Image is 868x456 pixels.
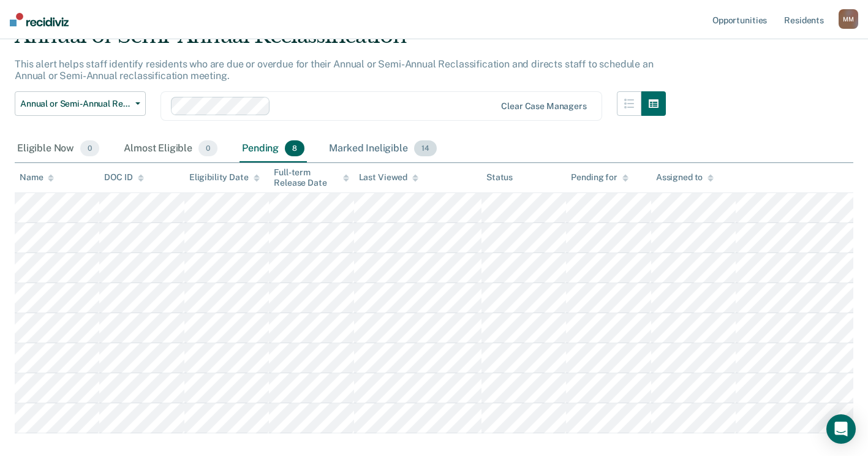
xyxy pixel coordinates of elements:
[501,101,586,112] div: Clear case managers
[274,167,349,188] div: Full-term Release Date
[839,9,858,29] div: M M
[15,91,146,116] button: Annual or Semi-Annual Reclassification
[571,172,628,183] div: Pending for
[104,172,143,183] div: DOC ID
[20,99,130,109] span: Annual or Semi-Annual Reclassification
[826,414,856,444] div: Open Intercom Messenger
[285,140,304,156] span: 8
[121,135,220,162] div: Almost Eligible0
[326,135,439,162] div: Marked Ineligible14
[656,172,714,183] div: Assigned to
[10,13,69,26] img: Recidiviz
[15,23,666,58] div: Annual or Semi-Annual Reclassification
[240,135,307,162] div: Pending8
[359,172,418,183] div: Last Viewed
[80,140,99,156] span: 0
[15,135,102,162] div: Eligible Now0
[189,172,260,183] div: Eligibility Date
[839,9,858,29] button: MM
[198,140,217,156] span: 0
[15,58,654,82] p: This alert helps staff identify residents who are due or overdue for their Annual or Semi-Annual ...
[414,140,437,156] span: 14
[486,172,513,183] div: Status
[20,172,54,183] div: Name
